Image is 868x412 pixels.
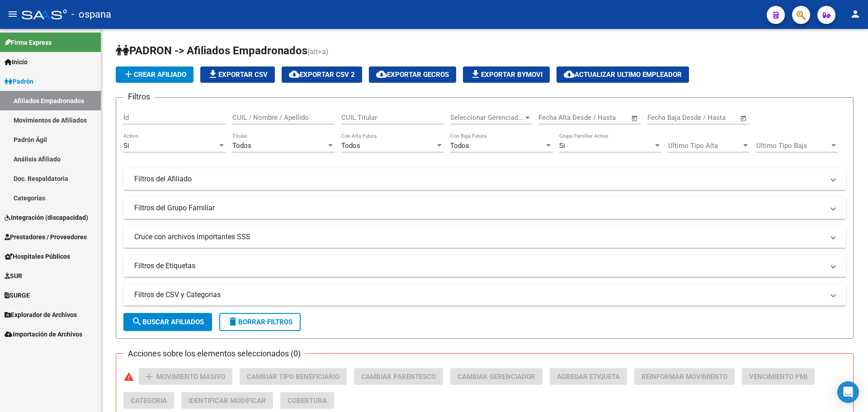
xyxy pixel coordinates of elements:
mat-panel-title: Filtros del Grupo Familiar [134,203,824,213]
button: Actualizar ultimo Empleador [557,66,689,83]
button: Crear Afiliado [116,66,193,83]
span: Exportar CSV 2 [289,71,355,79]
span: Categoria [131,397,167,405]
div: Open Intercom Messenger [837,381,859,403]
button: Reinformar Movimiento [634,368,735,385]
button: Buscar Afiliados [123,313,212,331]
button: Cambiar Tipo Beneficiario [240,368,347,385]
span: Hospitales Públicos [5,251,70,261]
span: Cambiar Parentesco [361,373,436,381]
h3: Acciones sobre los elementos seleccionados (0) [123,347,305,360]
span: Inicio [5,57,28,67]
button: Exportar Bymovi [463,66,550,83]
mat-icon: file_download [208,69,218,80]
span: Si [123,142,129,150]
mat-icon: file_download [470,69,481,80]
span: Explorador de Archivos [5,310,77,320]
span: Integración (discapacidad) [5,213,88,223]
button: Open calendar [739,113,749,123]
mat-expansion-panel-header: Filtros de CSV y Categorias [123,284,846,306]
span: Cambiar Tipo Beneficiario [247,373,340,381]
button: Open calendar [630,113,640,123]
mat-panel-title: Filtros de Etiquetas [134,261,824,271]
span: Seleccionar Gerenciador [450,114,524,122]
span: Borrar Filtros [227,318,292,326]
button: Exportar GECROS [369,66,456,83]
mat-icon: cloud_download [564,69,575,80]
span: Cambiar Gerenciador [458,373,535,381]
span: Vencimiento PMI [749,373,807,381]
button: Vencimiento PMI [742,368,815,385]
span: (alt+a) [307,47,329,56]
span: Prestadores / Proveedores [5,232,87,242]
button: Agregar Etiqueta [550,368,627,385]
button: Cambiar Parentesco [354,368,443,385]
mat-icon: search [132,316,142,327]
button: Borrar Filtros [219,313,301,331]
mat-expansion-panel-header: Filtros del Grupo Familiar [123,197,846,219]
button: Exportar CSV 2 [282,66,362,83]
span: Buscar Afiliados [132,318,204,326]
mat-panel-title: Cruce con archivos importantes SSS [134,232,824,242]
span: Si [559,142,565,150]
button: Cobertura [280,392,334,409]
span: Importación de Archivos [5,329,82,339]
button: Movimiento Masivo [139,368,232,385]
mat-icon: warning [123,371,134,382]
span: Ultimo Tipo Baja [756,142,830,150]
span: Exportar GECROS [376,71,449,79]
span: Exportar Bymovi [470,71,542,79]
mat-icon: cloud_download [289,69,300,80]
mat-icon: menu [7,9,18,19]
span: Todos [450,142,469,150]
mat-panel-title: Filtros de CSV y Categorias [134,290,824,300]
mat-expansion-panel-header: Cruce con archivos importantes SSS [123,226,846,248]
span: Ultimo Tipo Alta [668,142,741,150]
mat-expansion-panel-header: Filtros del Afiliado [123,168,846,190]
input: Fecha fin [692,114,736,122]
mat-icon: add [144,371,155,382]
mat-icon: add [123,69,134,80]
h3: Filtros [123,90,155,103]
span: - ospana [71,5,111,24]
span: Actualizar ultimo Empleador [564,71,682,79]
span: Identificar Modificar [189,397,266,405]
input: Fecha fin [583,114,627,122]
mat-icon: cloud_download [376,69,387,80]
button: Exportar CSV [200,66,275,83]
button: Categoria [123,392,174,409]
span: SUR [5,271,22,281]
mat-expansion-panel-header: Filtros de Etiquetas [123,255,846,277]
span: Crear Afiliado [123,71,186,79]
span: Cobertura [288,397,327,405]
button: Cambiar Gerenciador [450,368,542,385]
span: Padrón [5,76,33,86]
span: Movimiento Masivo [156,373,225,381]
mat-icon: delete [227,316,238,327]
span: PADRON -> Afiliados Empadronados [116,44,307,57]
span: Todos [232,142,251,150]
mat-panel-title: Filtros del Afiliado [134,174,824,184]
span: Agregar Etiqueta [557,373,620,381]
span: Todos [341,142,360,150]
span: Exportar CSV [208,71,268,79]
mat-icon: person [850,9,861,19]
input: Fecha inicio [647,114,684,122]
span: SURGE [5,290,30,300]
span: Reinformar Movimiento [642,373,727,381]
button: Identificar Modificar [181,392,273,409]
span: Firma Express [5,38,52,47]
input: Fecha inicio [538,114,575,122]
